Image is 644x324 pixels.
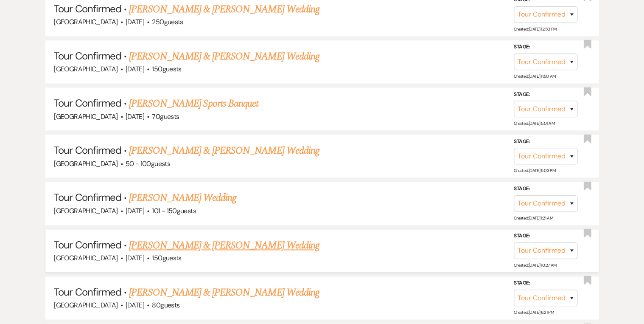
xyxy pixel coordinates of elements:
[514,231,577,241] label: Stage:
[54,238,121,251] span: Tour Confirmed
[514,262,556,268] span: Created: [DATE] 10:27 AM
[54,254,118,262] span: [GEOGRAPHIC_DATA]
[514,137,577,147] label: Stage:
[54,159,118,168] span: [GEOGRAPHIC_DATA]
[152,254,181,262] span: 150 guests
[54,49,121,62] span: Tour Confirmed
[514,90,577,99] label: Stage:
[126,301,144,310] span: [DATE]
[54,17,118,26] span: [GEOGRAPHIC_DATA]
[129,49,319,64] a: [PERSON_NAME] & [PERSON_NAME] Wedding
[54,206,118,215] span: [GEOGRAPHIC_DATA]
[129,2,319,17] a: [PERSON_NAME] & [PERSON_NAME] Wedding
[126,254,144,262] span: [DATE]
[152,301,179,310] span: 80 guests
[126,206,144,215] span: [DATE]
[54,301,118,310] span: [GEOGRAPHIC_DATA]
[126,65,144,73] span: [DATE]
[152,112,179,121] span: 70 guests
[126,112,144,121] span: [DATE]
[126,159,170,168] span: 50 - 100 guests
[514,121,554,126] span: Created: [DATE] 5:01 AM
[129,190,236,206] a: [PERSON_NAME] Wedding
[54,65,118,73] span: [GEOGRAPHIC_DATA]
[152,206,196,215] span: 101 - 150 guests
[54,144,121,157] span: Tour Confirmed
[54,112,118,121] span: [GEOGRAPHIC_DATA]
[152,65,181,73] span: 150 guests
[514,310,554,315] span: Created: [DATE] 6:31 PM
[514,26,556,32] span: Created: [DATE] 12:50 PM
[54,2,121,15] span: Tour Confirmed
[129,143,319,158] a: [PERSON_NAME] & [PERSON_NAME] Wedding
[129,285,319,300] a: [PERSON_NAME] & [PERSON_NAME] Wedding
[514,73,555,79] span: Created: [DATE] 11:50 AM
[54,191,121,204] span: Tour Confirmed
[54,285,121,299] span: Tour Confirmed
[514,215,553,221] span: Created: [DATE] 1:21 AM
[514,168,555,173] span: Created: [DATE] 5:03 PM
[514,184,577,194] label: Stage:
[152,17,183,26] span: 250 guests
[54,96,121,110] span: Tour Confirmed
[129,238,319,253] a: [PERSON_NAME] & [PERSON_NAME] Wedding
[514,42,577,52] label: Stage:
[126,17,144,26] span: [DATE]
[129,96,258,111] a: [PERSON_NAME] Sports Banquet
[514,279,577,288] label: Stage:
